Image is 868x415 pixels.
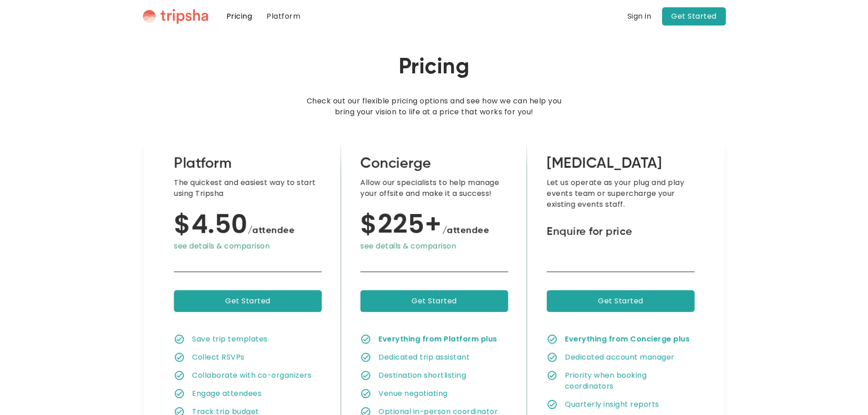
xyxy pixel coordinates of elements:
img: Tripsha Logo [143,9,208,24]
div: Engage attendees [192,388,261,399]
div: $4.50 [174,224,321,237]
a: home [143,9,208,24]
div: Priority when booking coordinators [565,369,694,391]
a: Get Started [662,7,726,26]
p: Check out our flexible pricing options and see how we can help you bring your vision to life at a... [303,96,565,118]
div: Sign in [627,13,652,20]
h2: Concierge [360,154,508,173]
div: Enquire for price [547,224,694,239]
div: Destination shortlisting [378,369,466,380]
div: see details & comparison [360,241,508,251]
div: The quickest and easiest way to start using Tripsha [174,177,321,199]
a: $4.50/attendeesee details & comparison [174,224,321,251]
h2: Platform [174,154,321,173]
div: Quarterly insight reports [565,399,659,410]
a: $225+/attendeesee details & comparison [360,224,508,251]
div: Let us operate as your plug and play events team or supercharge your existing events staff. [547,177,694,210]
a: Sign in [627,11,652,22]
div: Collaborate with co-organizers [192,369,311,380]
a: Get Started [547,290,694,312]
a: Get Started [360,290,508,312]
h1: Pricing [399,55,470,81]
span: /attendee [442,226,489,235]
div: Collect RSVPs [192,352,244,363]
div: Save trip templates [192,333,267,344]
div: Venue negotiating [378,388,447,399]
strong: Everything from Concierge plus [565,333,689,344]
div: Dedicated trip assistant [378,352,469,363]
div: $225+ [360,224,508,237]
a: Get Started [174,290,321,312]
div: Allow our specialists to help manage your offsite and make it a success! [360,177,508,199]
span: /attendee [247,226,294,235]
div: see details & comparison [174,241,321,251]
div: Dedicated account manager [565,352,674,363]
h2: [MEDICAL_DATA] [547,154,694,173]
strong: Everything from Platform plus [378,333,497,344]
